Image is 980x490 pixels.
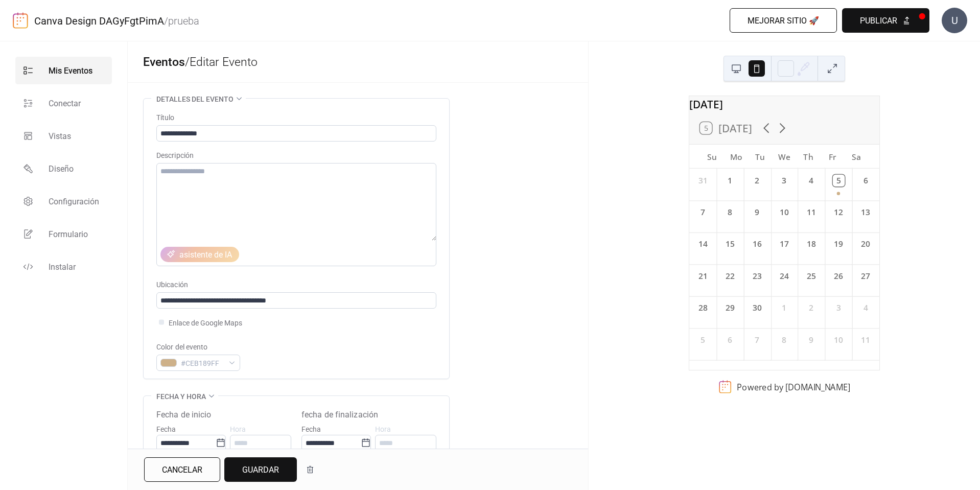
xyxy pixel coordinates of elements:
div: 19 [832,239,844,250]
div: Ubicación [156,278,434,291]
span: Vistas [49,130,71,143]
div: 9 [751,206,763,218]
div: 11 [859,334,871,346]
div: 16 [751,239,763,250]
div: fecha de finalización [301,409,378,421]
div: Powered by [737,381,850,392]
div: 8 [724,206,736,218]
div: 5 [832,175,844,186]
div: We [772,145,796,169]
div: 4 [859,302,871,314]
div: 31 [697,175,709,186]
span: #CEB189FF [181,357,224,369]
div: 27 [859,270,871,282]
div: 2 [751,175,763,186]
div: 8 [778,334,790,346]
div: 14 [697,239,709,250]
div: 10 [778,206,790,218]
div: 15 [724,239,736,250]
div: 6 [724,334,736,346]
div: 25 [805,270,817,282]
a: Configuración [15,188,112,215]
div: 20 [859,239,871,250]
div: 9 [805,334,817,346]
b: prueba [168,15,199,27]
span: Enlace de Google Maps [169,317,242,329]
div: Tu [748,145,772,169]
div: 12 [832,206,844,218]
span: Guardar [242,464,279,476]
a: Formulario [15,220,112,248]
div: 30 [751,302,763,314]
a: Instalar [15,253,112,281]
div: 29 [724,302,736,314]
b: / [164,15,168,27]
div: 3 [832,302,844,314]
div: 28 [697,302,709,314]
div: 24 [778,270,790,282]
a: Mis Eventos [15,57,112,84]
div: Fr [821,145,845,169]
button: Mejorar sitio 🚀 [730,8,837,33]
button: Guardar [224,457,297,482]
a: Conectar [15,89,112,117]
div: 22 [724,270,736,282]
div: 5 [697,334,709,346]
div: 7 [697,206,709,218]
a: [DOMAIN_NAME] [785,381,850,392]
a: Diseño [15,155,112,182]
div: Descripción [156,149,434,161]
span: / Editar Evento [185,55,258,69]
div: 17 [778,239,790,250]
div: 6 [859,175,871,186]
div: Th [796,145,820,169]
a: Vistas [15,122,112,150]
span: Hora [375,423,391,435]
div: 18 [805,239,817,250]
span: Cancelar [162,464,202,476]
a: Canva Design DAGyFgtPimA [34,15,164,27]
span: Publicar [860,15,897,27]
span: Hora [230,423,246,435]
div: Fecha de inicio [156,409,212,421]
div: Sa [845,145,869,169]
div: 7 [751,334,763,346]
div: [DATE] [689,96,879,112]
div: 23 [751,270,763,282]
span: Diseño [49,163,74,175]
span: Mis Eventos [49,65,92,77]
span: Mejorar sitio 🚀 [748,15,819,27]
a: Eventos [143,55,185,69]
span: Fecha [301,423,321,435]
span: Detalles del evento [156,93,234,105]
div: 11 [805,206,817,218]
div: Su [700,145,724,169]
div: U [942,8,967,33]
div: 4 [805,175,817,186]
div: 10 [832,334,844,346]
button: Publicar [842,8,929,33]
span: fecha y hora [156,390,206,403]
div: 1 [778,302,790,314]
div: 2 [805,302,817,314]
div: 3 [778,175,790,186]
div: Color del evento [156,341,238,353]
span: Fecha [156,423,176,435]
span: Configuración [49,196,99,208]
span: Formulario [49,228,88,241]
span: Conectar [49,98,81,110]
div: 1 [724,175,736,186]
div: 13 [859,206,871,218]
span: Instalar [49,261,76,273]
div: Mo [724,145,748,169]
button: Cancelar [144,457,220,482]
div: Título [156,111,434,124]
div: 26 [832,270,844,282]
img: logo [13,12,28,29]
div: 21 [697,270,709,282]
